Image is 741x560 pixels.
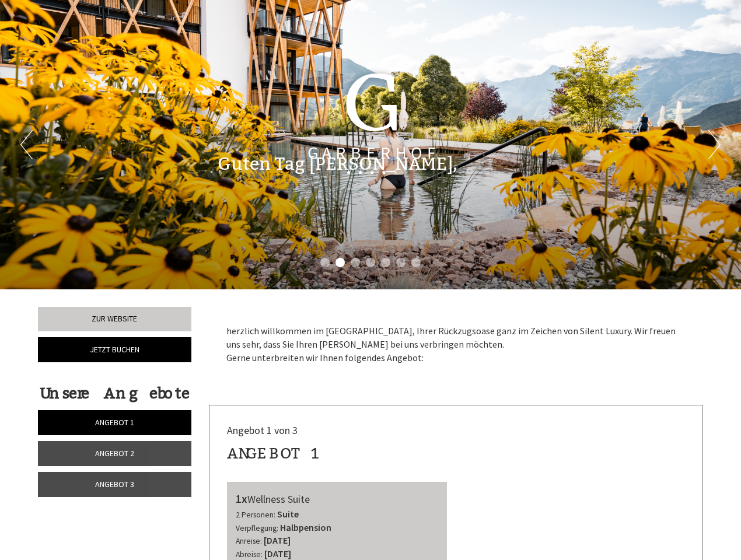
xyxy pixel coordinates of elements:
small: Verpflegung: [236,523,278,533]
p: herzlich willkommen im [GEOGRAPHIC_DATA], Ihrer Rückzugsoase ganz im Zeichen von Silent Luxury. W... [226,324,686,365]
span: Angebot 1 [95,417,134,428]
a: Jetzt buchen [38,337,191,362]
div: Wellness Suite [236,491,439,508]
h1: Guten Tag [PERSON_NAME], [218,155,457,174]
b: Suite [277,508,299,520]
button: Previous [20,130,33,159]
b: [DATE] [264,548,291,559]
div: Unsere Angebote [38,383,191,404]
b: 1x [236,491,247,506]
small: 2 Personen: [236,510,275,520]
span: Angebot 2 [95,448,134,459]
span: Angebot 3 [95,479,134,489]
b: [DATE] [264,534,291,546]
span: Angebot 1 von 3 [227,423,298,437]
small: Anreise: [236,536,262,546]
a: Zur Website [38,307,191,331]
b: Halbpension [280,521,331,533]
button: Next [708,130,721,159]
div: Angebot 1 [227,443,321,464]
small: Abreise: [236,549,263,559]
